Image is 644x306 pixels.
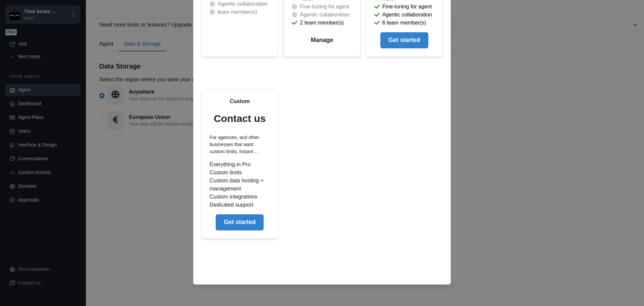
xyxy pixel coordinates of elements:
[210,177,270,193] p: Custom data hosting + management
[216,214,264,230] button: Get started
[210,193,270,201] p: Custom integrations
[300,3,350,11] p: Fine-tuning for agent
[380,32,428,48] button: Get started
[382,11,432,19] p: Agentic collaboration
[214,111,266,126] p: Contact us
[303,32,341,48] button: Manage
[300,19,344,27] p: 2 team member(s)
[382,19,426,27] p: 6 team member(s)
[300,11,350,19] p: Agentic collaboration
[382,3,432,11] p: Fine-tuning for agent
[210,161,270,169] p: Everything in Pro
[230,97,250,105] p: Custom
[210,169,270,177] p: Custom limits
[210,201,270,209] p: Dedicated support
[218,8,257,16] p: team member(s)
[210,134,270,155] p: For agencies, and other businesses that want custom limits, instant support, SLAs and more.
